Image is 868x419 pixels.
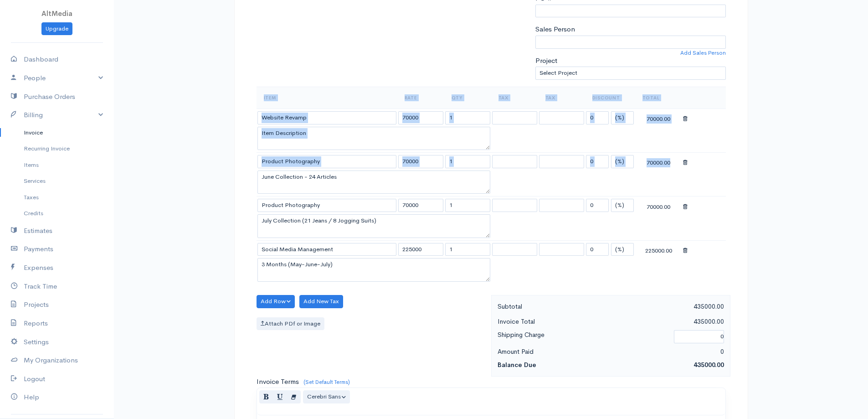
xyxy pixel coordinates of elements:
[493,301,611,312] div: Subtotal
[635,87,682,109] th: Total
[491,87,538,109] th: Tax
[636,200,681,212] div: 70000.00
[498,361,536,369] strong: Balance Due
[257,87,397,109] th: Item
[307,393,341,400] span: Cerebri Sans
[693,361,724,369] span: 435000.00
[257,155,396,168] input: Item Name
[585,87,635,109] th: Discount
[257,111,396,124] input: Item Name
[257,199,396,212] input: Item Name
[287,390,301,403] button: Remove Font Style (CTRL+\)
[259,390,273,403] button: Bold (CTRL+B)
[538,87,585,109] th: Tax
[303,390,350,403] button: Font Family
[611,316,729,327] div: 435000.00
[636,244,681,255] div: 225000.00
[680,49,726,57] a: Add Sales Person
[41,22,72,36] a: Upgrade
[493,346,611,357] div: Amount Paid
[299,295,343,308] button: Add New Tax
[303,378,350,386] a: (Set Default Terms)
[257,243,396,256] input: Item Name
[41,9,72,18] span: AltMedia
[535,24,575,35] label: Sales Person
[273,390,287,403] button: Underline (CTRL+U)
[611,346,729,357] div: 0
[493,329,670,344] div: Shipping Charge
[636,156,681,167] div: 70000.00
[397,87,444,109] th: Rate
[535,56,557,66] label: Project
[257,295,295,308] button: Add Row
[493,316,611,327] div: Invoice Total
[257,317,324,331] label: Attach PDf or Image
[636,112,681,124] div: 70000.00
[611,301,729,312] div: 435000.00
[257,377,299,387] label: Invoice Terms
[444,87,491,109] th: Qty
